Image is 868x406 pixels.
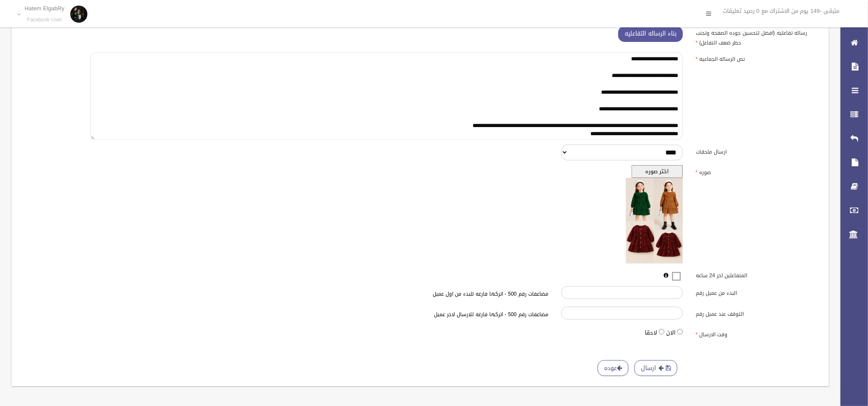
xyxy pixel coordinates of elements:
[689,327,824,339] label: وقت الارسال
[666,328,676,338] label: الان
[635,360,677,376] button: ارسال
[25,5,65,12] p: Hatem ElgabRy
[25,17,65,23] small: Facebook User
[689,307,824,319] label: التوقف عند عميل رقم
[632,165,683,178] button: اختر صوره
[645,328,657,338] label: لاحقا
[689,286,824,298] label: البدء من عميل رقم
[225,312,548,317] h6: مضاعفات رقم 500 - اتركها فارغه للارسال لاخر عميل
[689,165,824,177] label: صوره
[225,291,548,297] h6: مضاعفات رقم 500 - اتركها فارغه للبدء من اول عميل
[689,268,824,280] label: المتفاعلين اخر 24 ساعه
[689,145,824,157] label: ارسال ملحقات
[598,360,629,376] a: عوده
[626,178,683,264] img: معاينه الصوره
[689,52,824,64] label: نص الرساله الجماعيه
[689,26,824,47] label: رساله تفاعليه (افضل لتحسين جوده الصفحه وتجنب حظر ضعف التفاعل)
[618,26,683,42] button: بناء الرساله التفاعليه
